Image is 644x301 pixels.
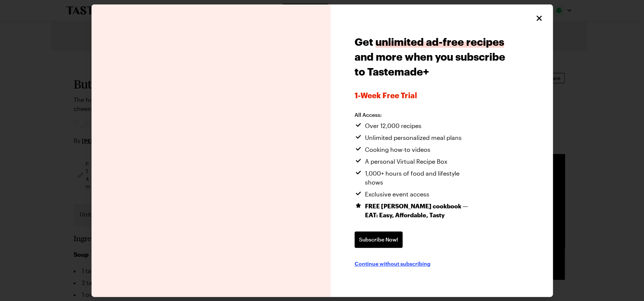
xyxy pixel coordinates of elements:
span: A personal Virtual Recipe Box [365,157,447,166]
h1: Get and more when you subscribe to Tastemade+ [355,34,507,79]
span: unlimited ad-free recipes [375,36,504,48]
a: Subscribe Now! [355,231,403,248]
span: 1-week Free Trial [355,91,507,100]
span: Cooking how-to videos [365,145,430,154]
button: Continue without subscribing [355,260,430,267]
span: Subscribe Now! [359,236,398,243]
img: Tastemade Plus preview image [92,4,331,297]
span: Exclusive event access [365,190,429,199]
span: Over 12,000 recipes [365,121,422,130]
h2: All Access: [355,112,477,118]
button: Close [534,13,544,23]
span: Unlimited personalized meal plans [365,133,462,142]
span: FREE [PERSON_NAME] cookbook — EAT: Easy, Affordable, Tasty [365,202,477,220]
span: 1,000+ hours of food and lifestyle shows [365,169,477,187]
